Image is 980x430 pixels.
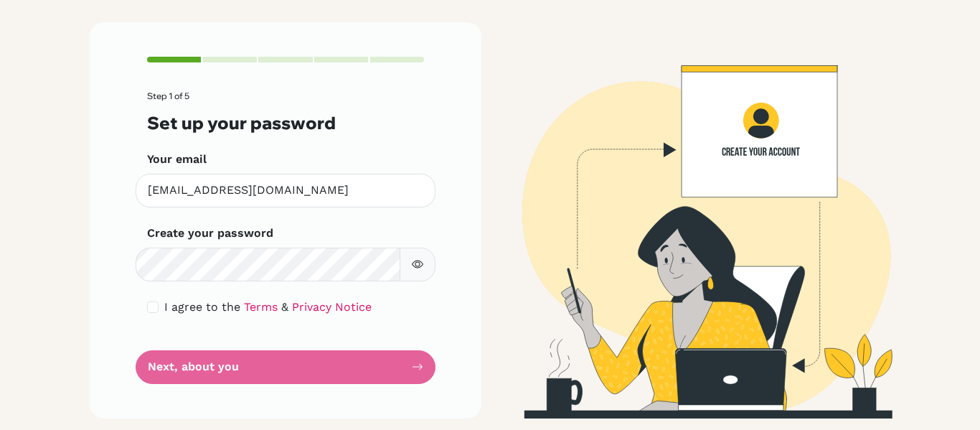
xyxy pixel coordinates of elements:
span: I agree to the [164,300,240,314]
a: Privacy Notice [292,300,372,314]
label: Your email [147,151,207,168]
h3: Set up your password [147,113,424,134]
span: & [281,300,288,314]
label: Create your password [147,225,273,242]
input: Insert your email* [136,174,435,207]
span: Step 1 of 5 [147,90,189,101]
a: Terms [244,300,278,314]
